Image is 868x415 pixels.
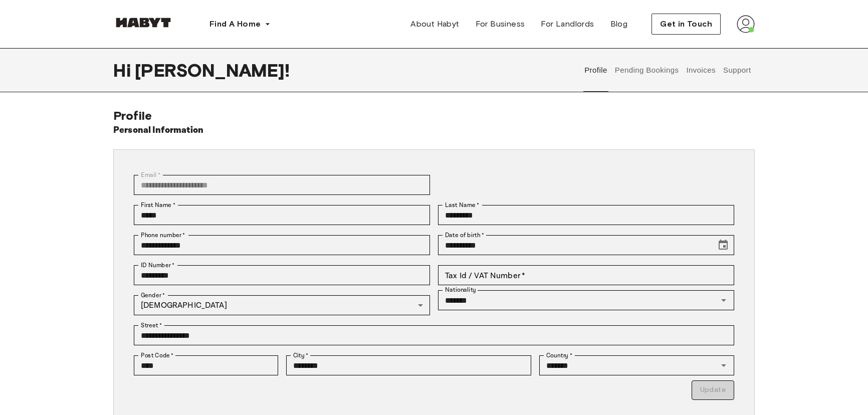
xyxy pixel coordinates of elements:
label: Last Name [445,200,480,210]
div: user profile tabs [581,48,755,92]
span: [PERSON_NAME] ! [135,60,290,81]
span: Get in Touch [660,18,712,30]
span: About Habyt [410,18,459,30]
button: Find A Home [201,14,279,34]
span: Hi [113,60,135,81]
label: Street [141,321,162,330]
label: City [293,351,309,360]
label: Nationality [445,286,476,294]
img: avatar [737,15,755,33]
button: Get in Touch [652,14,721,35]
span: For Landlords [541,18,594,30]
a: Blog [602,14,636,34]
a: About Habyt [402,14,467,34]
span: Profile [113,108,152,123]
span: For Business [476,18,525,30]
h6: Personal Information [113,123,204,137]
label: ID Number [141,261,174,270]
button: Open [717,358,731,372]
button: Pending Bookings [613,48,680,92]
label: Date of birth [445,231,484,240]
label: Phone number [141,231,185,240]
button: Profile [583,48,609,92]
img: Habyt [113,18,173,28]
span: Blog [610,18,628,30]
a: For Business [468,14,533,34]
span: Find A Home [209,18,261,30]
button: Open [717,293,731,307]
label: Email [141,170,160,179]
a: For Landlords [533,14,602,34]
button: Support [722,48,752,92]
label: Country [546,351,572,360]
label: Post Code [141,351,174,360]
div: You can't change your email address at the moment. Please reach out to customer support in case y... [134,175,430,195]
button: Invoices [685,48,717,92]
label: First Name [141,200,175,210]
button: Choose date, selected date is Oct 3, 1990 [713,235,733,255]
div: [DEMOGRAPHIC_DATA] [134,295,430,315]
label: Gender [141,291,165,300]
